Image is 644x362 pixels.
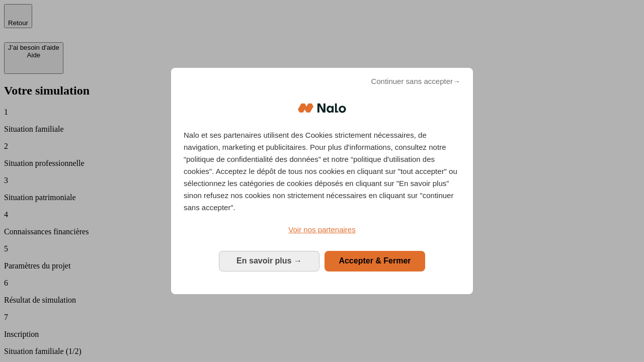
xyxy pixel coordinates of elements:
[219,251,319,271] button: En savoir plus: Configurer vos consentements
[171,68,473,294] div: Bienvenue chez Nalo Gestion du consentement
[371,75,460,87] span: Continuer sans accepter→
[339,256,411,265] span: Accepter & Fermer
[184,224,460,236] a: Voir nos partenaires
[325,251,425,271] button: Accepter & Fermer: Accepter notre traitement des données et fermer
[236,256,302,265] span: En savoir plus →
[184,129,460,214] p: Nalo et ses partenaires utilisent des Cookies strictement nécessaires, de navigation, marketing e...
[298,93,346,123] img: Logo
[288,225,355,234] span: Voir nos partenaires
